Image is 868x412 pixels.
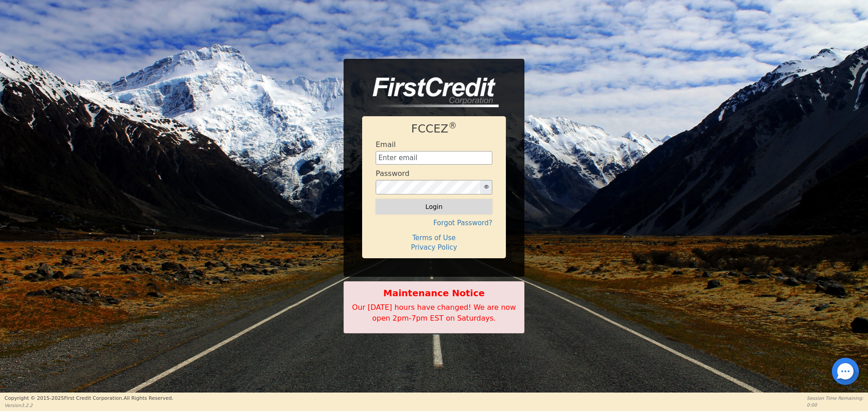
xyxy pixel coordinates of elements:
input: password [376,180,481,194]
p: Session Time Remaining: [807,395,863,402]
button: Login [376,199,492,214]
h4: Password [376,169,410,178]
img: logo-CMu_cnol.png [362,77,499,107]
span: Our [DATE] hours have changed! We are now open 2pm-7pm EST on Saturdays. [352,303,516,322]
b: Maintenance Notice [349,286,519,300]
h4: Forgot Password? [376,219,492,227]
span: All Rights Reserved. [123,395,173,401]
h1: FCCEZ [376,122,492,136]
p: Copyright © 2015- 2025 First Credit Corporation. [5,395,173,403]
p: 0:00 [807,402,863,408]
sup: ® [448,121,457,130]
input: Enter email [376,151,492,165]
p: Version 3.2.2 [5,402,173,409]
h4: Terms of Use [376,234,492,242]
h4: Privacy Policy [376,243,492,251]
h4: Email [376,140,396,149]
